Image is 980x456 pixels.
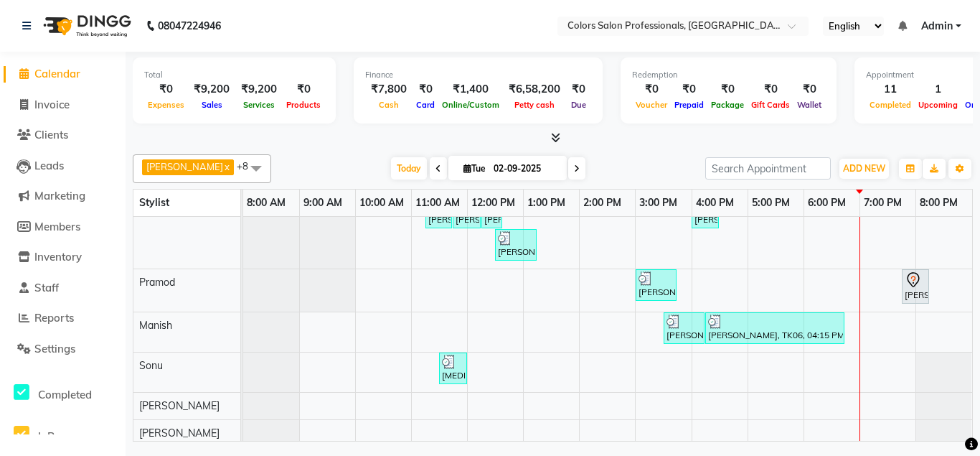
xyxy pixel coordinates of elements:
[188,81,235,98] div: ₹9,200
[438,100,503,110] span: Online/Custom
[496,231,535,259] div: [PERSON_NAME], TK01, 12:30 PM-01:15 PM, Hair Coloring - Touch up [DEMOGRAPHIC_DATA] (INOVA)
[748,192,793,213] a: 5:00 PM
[566,81,591,98] div: ₹0
[580,192,625,213] a: 2:00 PM
[632,69,825,81] div: Redemption
[705,157,831,180] input: Search Appointment
[793,81,825,98] div: ₹0
[671,81,707,98] div: ₹0
[440,355,466,382] div: [MEDICAL_DATA][PERSON_NAME], TK04, 11:30 AM-12:00 PM, Hair wash (shampoo +conditioner)
[34,159,64,172] span: Leads
[38,388,92,401] span: Completed
[4,127,122,144] a: Clients
[139,196,169,209] span: Stylist
[34,311,74,325] span: Reports
[707,100,748,110] span: Package
[511,100,558,110] span: Petty cash
[34,250,82,264] span: Inventory
[198,100,226,110] span: Sales
[240,100,278,110] span: Services
[632,100,671,110] span: Voucher
[707,81,748,98] div: ₹0
[903,271,928,302] div: [PERSON_NAME], TK08, 07:45 PM-08:15 PM, Hair Cut - Hair Cut [DEMOGRAPHIC_DATA]
[4,310,122,327] a: Reports
[921,19,953,34] span: Admin
[4,280,122,297] a: Staff
[139,427,220,439] span: [PERSON_NAME]
[139,276,175,289] span: Pramod
[804,192,849,213] a: 6:00 PM
[243,192,289,213] a: 8:00 AM
[4,219,122,236] a: Members
[34,281,59,294] span: Staff
[158,6,221,46] b: 08047224946
[283,81,324,98] div: ₹0
[866,81,915,98] div: 11
[235,81,283,98] div: ₹9,200
[283,100,324,110] span: Products
[489,158,561,180] input: 2025-09-02
[468,192,519,213] a: 12:00 PM
[4,188,122,205] a: Marketing
[503,81,566,98] div: ₹6,58,200
[144,81,188,98] div: ₹0
[4,97,122,113] a: Invoice
[915,100,961,110] span: Upcoming
[632,81,671,98] div: ₹0
[139,319,172,332] span: Manish
[413,81,438,98] div: ₹0
[37,6,135,46] img: logo
[356,192,407,213] a: 10:00 AM
[146,161,223,172] span: [PERSON_NAME]
[300,192,346,213] a: 9:00 AM
[139,399,220,412] span: [PERSON_NAME]
[567,100,590,110] span: Due
[391,157,427,180] span: Today
[34,128,68,141] span: Clients
[916,192,961,213] a: 8:00 PM
[365,69,591,81] div: Finance
[223,161,230,172] a: x
[412,192,463,213] a: 11:00 AM
[365,81,413,98] div: ₹7,800
[637,271,675,299] div: [PERSON_NAME], TK03, 03:00 PM-03:45 PM, Hair Coloring - Touch up [DEMOGRAPHIC_DATA] (majirel)
[4,66,122,83] a: Calendar
[843,163,885,174] span: ADD NEW
[4,249,122,266] a: Inventory
[707,315,843,342] div: [PERSON_NAME], TK06, 04:15 PM-06:45 PM, Hair Coloring - Classic Highlights
[793,100,825,110] span: Wallet
[4,158,122,175] a: Leads
[413,100,438,110] span: Card
[665,315,703,342] div: [PERSON_NAME], TK06, 03:30 PM-04:15 PM, Hair Cut - Hair Cut [DEMOGRAPHIC_DATA]
[34,342,75,355] span: Settings
[144,69,324,81] div: Total
[748,81,793,98] div: ₹0
[692,192,738,213] a: 4:00 PM
[524,192,569,213] a: 1:00 PM
[636,192,681,213] a: 3:00 PM
[34,189,85,203] span: Marketing
[4,341,122,358] a: Settings
[237,160,259,172] span: +8
[915,81,961,98] div: 1
[139,359,163,372] span: Sonu
[839,159,889,179] button: ADD NEW
[460,163,489,174] span: Tue
[144,100,188,110] span: Expenses
[438,81,503,98] div: ₹1,400
[34,98,70,111] span: Invoice
[671,100,707,110] span: Prepaid
[34,67,80,80] span: Calendar
[34,220,80,233] span: Members
[375,100,402,110] span: Cash
[748,100,793,110] span: Gift Cards
[38,429,92,443] span: InProgress
[866,100,915,110] span: Completed
[860,192,905,213] a: 7:00 PM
